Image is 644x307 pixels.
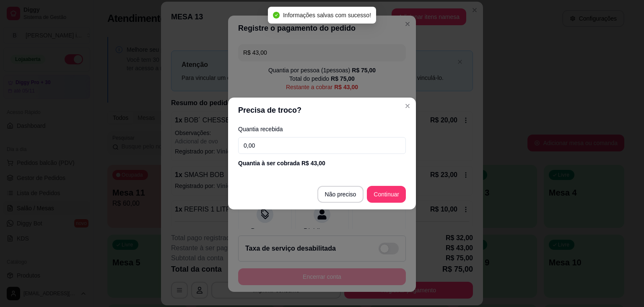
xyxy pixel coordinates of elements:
[317,186,364,203] button: Não preciso
[273,12,280,19] span: check-circle
[228,98,416,123] header: Precisa de troco?
[367,186,406,203] button: Continuar
[238,126,406,132] label: Quantia recebida
[238,159,406,167] div: Quantia à ser cobrada R$ 43,00
[283,12,371,19] span: Informações salvas com sucesso!
[401,99,414,113] button: Close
